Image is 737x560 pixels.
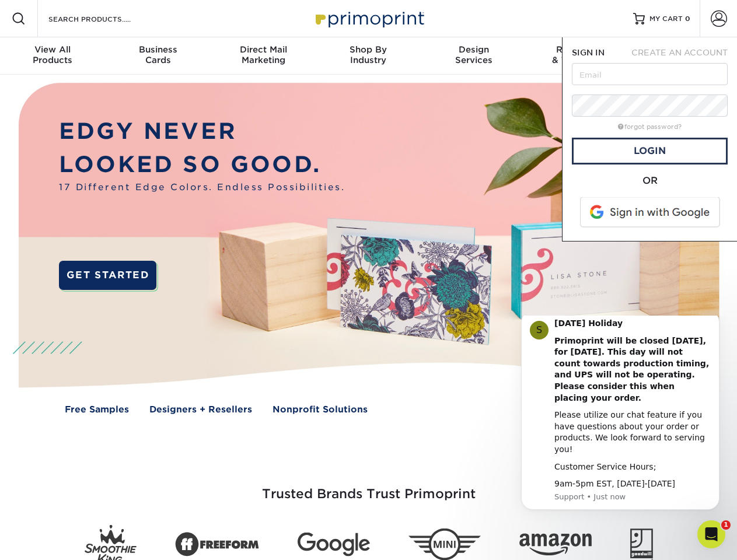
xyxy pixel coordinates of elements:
[3,524,99,556] iframe: Google Customer Reviews
[526,44,631,55] span: Resources
[631,48,728,57] span: CREATE AN ACCOUNT
[421,37,526,75] a: DesignServices
[26,5,45,24] div: Profile image for Support
[273,403,368,416] a: Nonprofit Solutions
[47,12,161,26] input: SEARCH PRODUCTS.....
[618,123,682,131] a: forgot password?
[572,174,728,188] div: OR
[526,37,631,75] a: Resources& Templates
[51,146,207,157] div: Customer Service Hours;
[51,3,119,12] b: [DATE] Holiday
[572,63,728,85] input: Email
[310,6,427,31] img: Primoprint
[316,44,421,65] div: Industry
[51,163,207,174] div: 9am-5pm EST, [DATE]-[DATE]
[27,459,710,516] h3: Trusted Brands Trust Primoprint
[149,403,252,416] a: Designers + Resellers
[59,115,345,148] p: EDGY NEVER
[526,44,631,65] div: & Templates
[298,533,370,556] img: Google
[316,37,421,75] a: Shop ByIndustry
[59,148,345,181] p: LOOKED SO GOOD.
[105,44,210,65] div: Cards
[51,2,207,174] div: Message content
[421,44,526,65] div: Services
[59,261,156,290] a: GET STARTED
[504,316,737,528] iframe: Intercom notifications message
[51,176,207,187] p: Message from Support, sent Just now
[105,37,210,75] a: BusinessCards
[105,44,210,55] span: Business
[721,520,731,530] span: 1
[211,44,316,65] div: Marketing
[630,528,653,560] img: Goodwill
[316,44,421,55] span: Shop By
[51,20,205,87] b: Primoprint will be closed [DATE], for [DATE]. This day will not count towards production timing, ...
[211,37,316,75] a: Direct MailMarketing
[572,48,605,57] span: SIGN IN
[685,15,690,23] span: 0
[51,94,207,139] div: Please utilize our chat feature if you have questions about your order or products. We look forwa...
[421,44,526,55] span: Design
[65,403,129,416] a: Free Samples
[59,181,345,194] span: 17 Different Edge Colors. Endless Possibilities.
[572,138,728,164] a: Login
[649,14,683,24] span: MY CART
[211,44,316,55] span: Direct Mail
[697,520,725,548] iframe: Intercom live chat
[519,534,592,556] img: Amazon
